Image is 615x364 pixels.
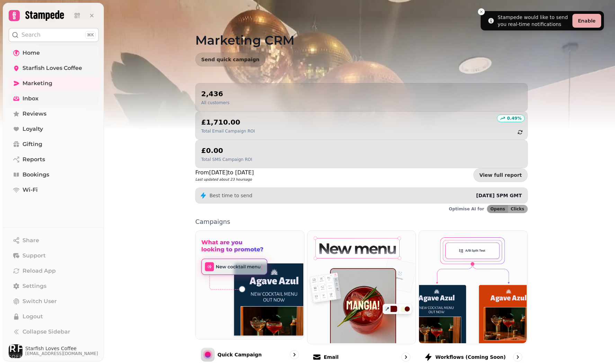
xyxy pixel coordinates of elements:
span: Gifting [23,140,42,148]
button: refresh [514,126,526,138]
button: Clicks [508,205,527,213]
button: Send quick campaign [195,53,265,66]
a: Inbox [9,92,99,106]
a: Reports [9,153,99,166]
span: Support [23,252,46,260]
button: Collapse Sidebar [9,325,99,339]
span: [DATE] 5PM GMT [476,193,522,198]
a: Marketing [9,76,99,90]
span: Collapse Sidebar [23,328,70,336]
p: From [DATE] to [DATE] [195,169,254,177]
span: Reviews [23,110,46,118]
span: Send quick campaign [201,57,259,62]
span: Home [23,49,40,57]
button: User avatarStarfish Loves Coffee[EMAIL_ADDRESS][DOMAIN_NAME] [9,344,99,358]
span: Opens [490,207,505,211]
a: Wi-Fi [9,183,99,197]
div: Stampede would like to send you real-time notifications [498,14,570,28]
button: Support [9,249,99,263]
p: Quick Campaign [217,351,262,358]
span: Reload App [23,267,56,275]
p: Total Email Campaign ROI [201,128,255,134]
p: Best time to send [210,192,252,199]
span: Starfish Loves Coffee [23,64,82,72]
button: Share [9,234,99,247]
div: ⌘K [85,31,96,39]
a: Settings [9,279,99,293]
h2: £0.00 [201,146,252,155]
a: Loyalty [9,122,99,136]
a: Gifting [9,137,99,151]
img: Quick Campaign [195,230,303,338]
a: Starfish Loves Coffee [9,61,99,75]
a: Home [9,46,99,60]
img: Workflows (coming soon) [418,230,527,343]
img: User avatar [9,344,23,358]
button: Opens [487,205,508,213]
span: Wi-Fi [23,186,38,194]
span: Bookings [23,171,49,179]
svg: go to [514,354,521,361]
h2: 2,436 [201,89,229,99]
p: Workflows (coming soon) [435,354,506,361]
svg: go to [291,351,298,358]
span: Inbox [23,94,38,103]
svg: go to [402,354,409,361]
span: Starfish Loves Coffee [25,346,98,351]
p: 0.49 % [507,116,522,121]
span: Reports [23,155,45,164]
p: Search [21,31,41,39]
span: Clicks [511,207,524,211]
button: Switch User [9,294,99,308]
h2: £1,710.00 [201,117,255,127]
p: All customers [201,100,229,106]
a: Bookings [9,168,99,182]
p: Campaigns [195,219,528,225]
span: Marketing [23,79,52,88]
span: Switch User [23,297,57,306]
span: Settings [23,282,46,290]
a: Reviews [9,107,99,121]
span: Logout [23,312,43,321]
a: View full report [473,168,528,182]
span: Loyalty [23,125,43,133]
button: Logout [9,310,99,324]
h1: Marketing CRM [195,17,528,47]
p: Email [324,354,339,361]
button: Search⌘K [9,28,99,42]
p: Optimise AI for [449,206,484,212]
button: Reload App [9,264,99,278]
p: Last updated about 23 hours ago [195,177,254,182]
button: Close toast [478,8,485,15]
button: Enable [572,14,601,28]
img: Email [307,230,415,343]
span: [EMAIL_ADDRESS][DOMAIN_NAME] [25,351,98,356]
span: Share [23,236,39,245]
p: Total SMS Campaign ROI [201,157,252,162]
